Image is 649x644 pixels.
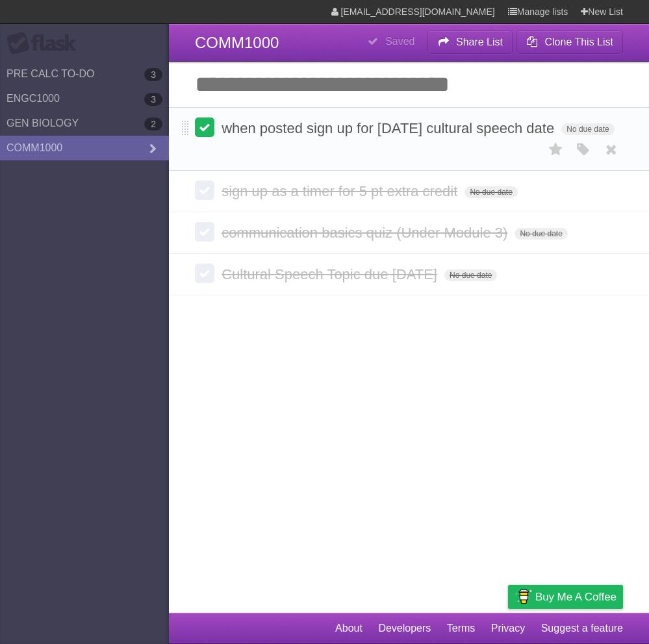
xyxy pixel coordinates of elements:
[195,34,279,51] span: COMM1000
[6,32,84,55] div: Flask
[144,68,162,81] b: 3
[144,93,162,106] b: 3
[444,269,497,281] span: No due date
[544,36,613,47] b: Clone This List
[427,31,513,54] button: Share List
[561,123,614,135] span: No due date
[544,139,568,160] label: Star task
[491,616,525,641] a: Privacy
[378,616,431,641] a: Developers
[535,586,617,608] span: Buy me a coffee
[195,118,214,137] label: Done
[222,120,557,136] span: when posted sign up for [DATE] cultural speech date
[195,222,214,241] label: Done
[464,186,517,198] span: No due date
[541,616,623,641] a: Suggest a feature
[515,228,567,240] span: No due date
[456,36,503,47] b: Share List
[195,264,214,283] label: Done
[508,585,623,609] a: Buy me a coffee
[222,225,511,241] span: communication basics quiz (Under Module 3)
[385,36,414,47] b: Saved
[335,616,363,641] a: About
[144,118,162,130] b: 2
[516,31,623,54] button: Clone This List
[222,266,440,282] span: Cultural Speech Topic due [DATE]
[447,616,476,641] a: Terms
[515,586,532,608] img: Buy me a coffee
[222,183,461,199] span: sign up as a timer for 5 pt extra credit
[195,180,214,200] label: Done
